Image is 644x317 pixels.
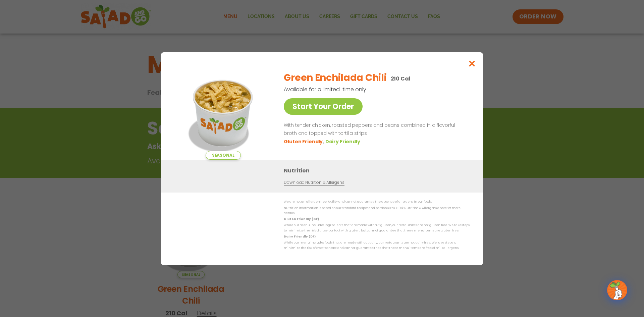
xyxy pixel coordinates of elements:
[284,121,467,138] p: With tender chicken, roasted peppers and beans combined in a flavorful broth and topped with tort...
[284,223,470,233] p: While our menu includes ingredients that are made without gluten, our restaurants are not gluten ...
[608,281,627,300] img: wpChatIcon
[284,199,470,204] p: We are not an allergen free facility and cannot guarantee the absence of allergens in our foods.
[325,138,362,145] li: Dairy Friendly
[284,138,325,145] li: Gluten Friendly
[391,74,411,83] p: 210 Cal
[461,52,483,75] button: Close modal
[284,234,315,239] strong: Dairy Friendly (DF)
[284,179,344,186] a: Download Nutrition & Allergens
[284,98,363,115] a: Start Your Order
[284,217,319,221] strong: Gluten Friendly (GF)
[206,151,241,160] span: Seasonal
[176,66,270,160] img: Featured product photo for Green Enchilada Chili
[284,166,473,175] h3: Nutrition
[284,85,435,94] p: Available for a limited-time only
[284,71,386,85] h2: Green Enchilada Chili
[284,240,470,251] p: While our menu includes foods that are made without dairy, our restaurants are not dairy free. We...
[284,205,470,216] p: Nutrition information is based on our standard recipes and portion sizes. Click Nutrition & Aller...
